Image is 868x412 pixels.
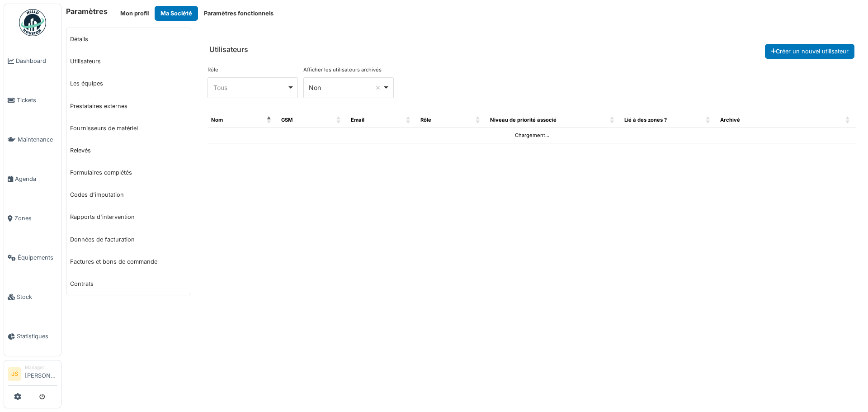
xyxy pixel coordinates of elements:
[213,83,287,92] div: Tous
[19,9,46,36] img: Badge_color-CXgf-gQk.svg
[155,6,198,21] button: Ma Société
[66,95,191,117] a: Prestataires externes
[4,41,61,81] a: Dashboard
[706,113,711,128] span: Lié à des zones ?: Activate to sort
[336,113,342,128] span: GSM: Activate to sort
[208,66,218,74] label: Rôle
[281,117,292,123] span: GSM
[66,50,191,72] a: Utilisateurs
[8,364,57,386] a: JS Manager[PERSON_NAME]
[4,238,61,277] a: Équipements
[351,117,364,123] span: Email
[66,161,191,184] a: Formulaires complétés
[15,175,57,183] span: Agenda
[16,57,57,65] span: Dashboard
[66,117,191,139] a: Fournisseurs de matériel
[17,332,57,341] span: Statistiques
[66,139,191,161] a: Relevés
[17,96,57,104] span: Tickets
[490,117,557,123] span: Niveau de priorité associé
[624,117,667,123] span: Lié à des zones ?
[66,228,191,251] a: Données de facturation
[25,364,57,371] div: Manager
[18,253,57,262] span: Équipements
[4,159,61,199] a: Agenda
[303,66,382,74] label: Afficher les utilisateurs archivés
[4,317,61,356] a: Statistiques
[66,251,191,273] a: Factures et bons de commande
[8,367,21,381] li: JS
[66,273,191,295] a: Contrats
[720,117,740,123] span: Archivé
[66,206,191,228] a: Rapports d'intervention
[476,113,481,128] span: Rôle: Activate to sort
[114,6,155,21] button: Mon profil
[420,117,431,123] span: Rôle
[4,120,61,159] a: Maintenance
[25,364,57,384] li: [PERSON_NAME]
[309,83,382,92] div: Non
[765,44,854,59] button: Créer un nouvel utilisateur
[209,45,248,54] h6: Utilisateurs
[17,293,57,301] span: Stock
[66,72,191,95] a: Les équipes
[845,113,851,128] span: : Activate to sort
[66,28,191,50] a: Détails
[406,113,411,128] span: Email: Activate to sort
[208,128,856,143] td: Chargement...
[66,184,191,206] a: Codes d'imputation
[373,83,382,92] button: Remove item: 'false'
[4,81,61,120] a: Tickets
[4,199,61,238] a: Zones
[14,214,57,223] span: Zones
[198,6,279,21] button: Paramètres fonctionnels
[4,277,61,317] a: Stock
[211,117,223,123] span: Nom
[267,113,272,128] span: Nom: Activate to invert sorting
[66,7,108,16] h6: Paramètres
[18,135,57,144] span: Maintenance
[610,113,615,128] span: Niveau de priorité associé : Activate to sort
